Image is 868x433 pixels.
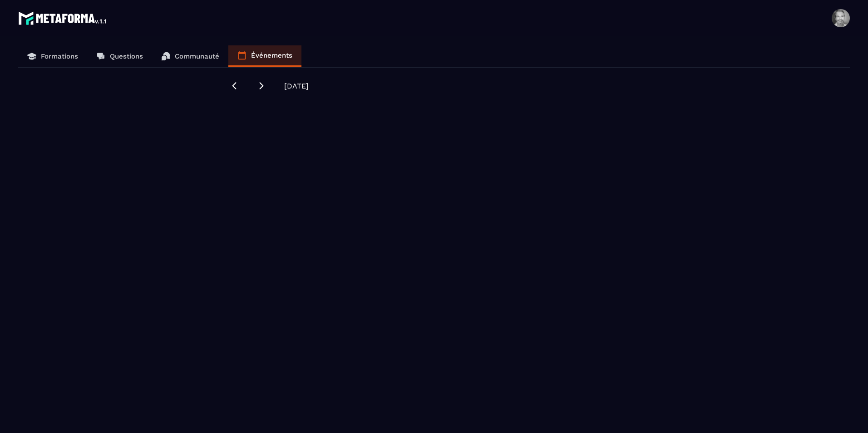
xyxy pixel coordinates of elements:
[18,45,87,67] a: Formations
[87,45,152,67] a: Questions
[110,52,143,60] p: Questions
[41,52,78,60] p: Formations
[152,45,228,67] a: Communauté
[228,45,301,67] a: Événements
[251,51,292,59] p: Événements
[18,9,108,27] img: logo
[175,52,219,60] p: Communauté
[284,82,309,90] span: [DATE]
